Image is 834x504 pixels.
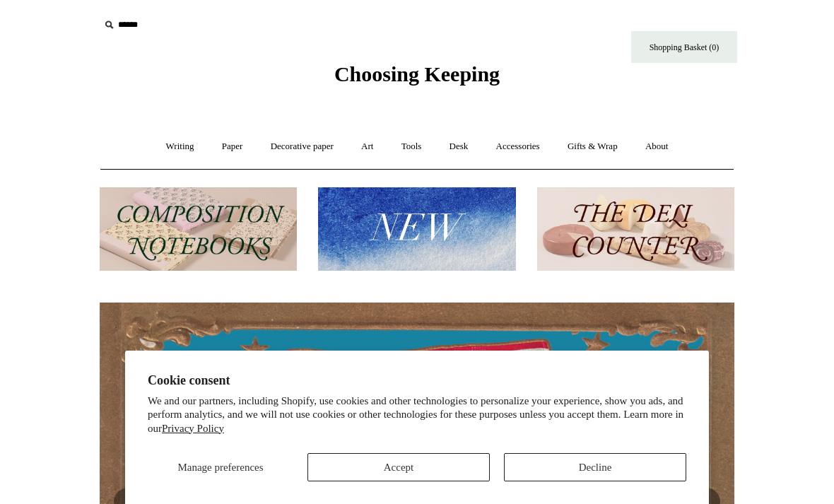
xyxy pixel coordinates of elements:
img: New.jpg__PID:f73bdf93-380a-4a35-bcfe-7823039498e1 [318,187,515,271]
a: Writing [153,128,207,165]
a: Paper [209,128,256,165]
img: 202302 Composition ledgers.jpg__PID:69722ee6-fa44-49dd-a067-31375e5d54ec [100,187,297,271]
a: Art [348,128,386,165]
span: Manage preferences [177,462,263,473]
a: Desk [437,128,481,165]
img: The Deli Counter [537,187,734,271]
button: Decline [504,453,686,481]
a: Decorative paper [258,128,346,165]
a: Gifts & Wrap [555,128,630,165]
a: Tools [389,128,435,165]
a: Shopping Basket (0) [631,31,737,63]
p: We and our partners, including Shopify, use cookies and other technologies to personalize your ex... [148,394,686,436]
a: Choosing Keeping [334,74,500,83]
button: Manage preferences [148,453,293,481]
span: Choosing Keeping [334,62,500,86]
button: Accept [307,453,490,481]
a: Privacy Policy [162,423,224,434]
a: About [633,128,681,165]
a: Accessories [483,128,553,165]
h2: Cookie consent [148,373,686,388]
